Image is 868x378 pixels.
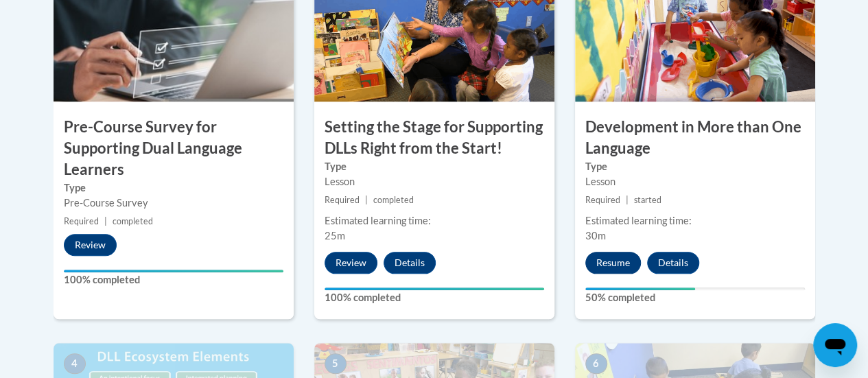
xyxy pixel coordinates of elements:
[325,159,544,174] label: Type
[64,234,117,256] button: Review
[365,195,368,205] span: |
[585,353,607,374] span: 6
[373,195,414,205] span: completed
[64,196,283,211] div: Pre-Course Survey
[314,117,554,159] h3: Setting the Stage for Supporting DLLs Right from the Start!
[585,195,620,205] span: Required
[54,117,294,180] h3: Pre-Course Survey for Supporting Dual Language Learners
[325,195,360,205] span: Required
[64,270,283,272] div: Your progress
[325,287,544,290] div: Your progress
[813,323,857,367] iframe: Button to launch messaging window
[626,195,629,205] span: |
[325,290,544,305] label: 100% completed
[585,230,606,241] span: 30m
[585,252,641,274] button: Resume
[575,117,815,159] h3: Development in More than One Language
[585,159,805,174] label: Type
[585,213,805,228] div: Estimated learning time:
[64,353,86,374] span: 4
[64,272,283,287] label: 100% completed
[585,174,805,189] div: Lesson
[64,216,99,226] span: Required
[325,230,345,241] span: 25m
[104,216,107,226] span: |
[585,290,805,305] label: 50% completed
[113,216,153,226] span: completed
[585,287,695,290] div: Your progress
[384,252,436,274] button: Details
[64,180,283,196] label: Type
[325,213,544,228] div: Estimated learning time:
[647,252,699,274] button: Details
[325,353,347,374] span: 5
[325,252,377,274] button: Review
[634,195,661,205] span: started
[325,174,544,189] div: Lesson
